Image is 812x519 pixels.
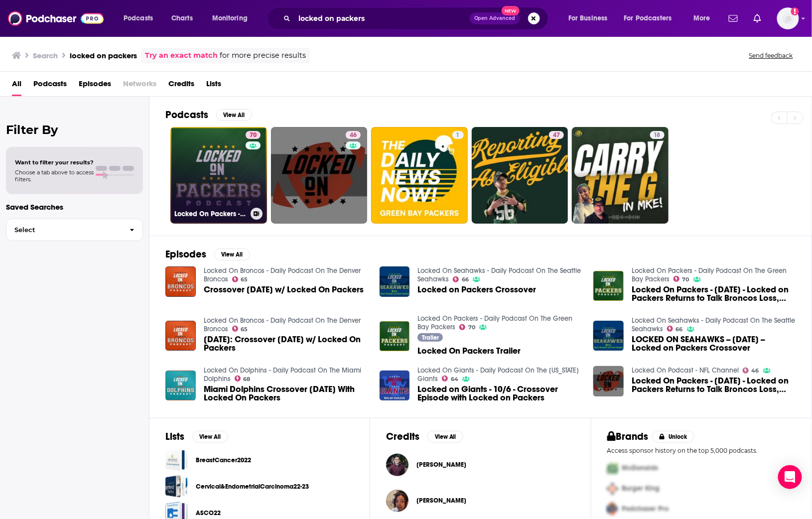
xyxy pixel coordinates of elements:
[416,461,466,469] span: [PERSON_NAME]
[204,266,361,283] a: Locked On Broncos - Daily Podcast On The Denver Broncos
[472,127,568,224] a: 47
[777,7,799,29] button: Show profile menu
[380,266,410,297] a: Locked on Packers Crossover
[456,130,460,140] span: 1
[241,327,248,332] span: 65
[422,335,439,341] span: Trailer
[459,324,475,330] a: 70
[386,449,574,481] button: Peter BukowskiPeter Bukowski
[12,76,21,96] a: All
[746,51,796,60] button: Send feedback
[442,376,458,382] a: 64
[165,321,196,351] a: September 18: Crossover Wednesday w/ Locked On Packers
[204,316,361,333] a: Locked On Broncos - Daily Podcast On The Denver Broncos
[622,464,659,473] span: McDonalds
[174,210,247,218] h3: Locked On Packers - Daily Podcast On The Green Bay Packers
[70,51,137,60] h3: locked on packers
[791,7,799,15] svg: Add a profile image
[165,248,250,260] a: EpisodesView All
[632,377,796,393] a: Locked On Packers - August 28 - Locked on Packers Returns to Talk Broncos Loss, Ahmad Brooks and ...
[206,76,221,96] a: Lists
[168,76,194,96] a: Credits
[380,321,410,352] img: Locked On Packers Trailer
[165,10,199,26] a: Charts
[417,314,572,331] a: Locked On Packers - Daily Podcast On The Green Bay Packers
[676,327,683,332] span: 66
[204,285,364,294] a: Crossover Wednesday w/ Locked On Packers
[470,12,520,24] button: Open AdvancedNew
[624,11,672,25] span: For Podcasters
[123,76,156,96] span: Networks
[652,431,694,443] button: Unlock
[165,430,184,443] h2: Lists
[165,109,208,121] h2: Podcasts
[212,11,248,25] span: Monitoring
[549,131,564,139] a: 47
[6,227,122,233] span: Select
[386,454,408,476] img: Peter Bukowski
[777,7,799,29] img: User Profile
[622,505,669,514] span: Podchaser Pro
[380,371,410,401] img: Locked on Giants - 10/6 - Crossover Episode with Locked on Packers
[165,430,228,443] a: ListsView All
[593,321,624,351] img: LOCKED ON SEAHAWKS -- 11/14/18 -- Locked on Packers Crossover
[250,130,257,140] span: 70
[561,10,620,26] button: open menu
[246,131,261,139] a: 70
[468,325,475,330] span: 70
[686,10,723,26] button: open menu
[386,430,419,443] h2: Credits
[693,11,710,25] span: More
[33,76,67,96] a: Podcasts
[474,16,516,21] span: Open Advanced
[220,50,306,61] span: for more precise results
[593,271,624,301] a: Locked On Packers - August 28 - Locked on Packers Returns to Talk Broncos Loss, Ahmad Brooks and ...
[632,335,796,352] a: LOCKED ON SEAHAWKS -- 11/14/18 -- Locked on Packers Crossover
[632,366,739,375] a: Locked On Podcast - NFL Channel
[165,371,196,401] img: Miami Dolphins Crossover Thursday With Locked On Packers
[607,430,649,443] h2: Brands
[417,385,581,402] a: Locked on Giants - 10/6 - Crossover Episode with Locked on Packers
[416,497,466,505] span: [PERSON_NAME]
[15,159,94,166] span: Want to filter your results?
[371,127,468,224] a: 1
[386,430,463,443] a: CreditsView All
[632,266,787,283] a: Locked On Packers - Daily Podcast On The Green Bay Packers
[386,490,408,512] img: Camille Davis
[750,10,765,27] a: Show notifications dropdown
[632,335,796,352] span: LOCKED ON SEAHAWKS -- [DATE] -- Locked on Packers Crossover
[553,130,560,140] span: 47
[165,475,188,498] a: Cervical&EndometrialCarcinoma22-23
[205,10,261,26] button: open menu
[568,11,608,25] span: For Business
[417,266,581,283] a: Locked On Seahawks - Daily Podcast On The Seattle Seahawks
[777,7,799,29] span: Logged in as alignPR
[165,449,188,471] a: BreastCancer2022
[603,458,622,479] img: First Pro Logo
[196,508,221,519] a: ASCO22
[196,455,251,466] a: BreastCancer2022
[204,335,368,352] a: September 18: Crossover Wednesday w/ Locked On Packers
[674,276,689,282] a: 70
[451,377,458,382] span: 64
[124,11,153,25] span: Podcasts
[204,385,368,402] span: Miami Dolphins Crossover [DATE] With Locked On Packers
[654,130,661,140] span: 18
[752,369,759,373] span: 46
[15,169,94,183] span: Choose a tab above to access filters.
[196,481,309,492] a: Cervical&EndometrialCarcinoma22-23
[462,277,469,282] span: 66
[232,326,248,332] a: 65
[276,7,558,30] div: Search podcasts, credits, & more...
[192,431,228,443] button: View All
[241,277,248,282] span: 65
[79,76,111,96] a: Episodes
